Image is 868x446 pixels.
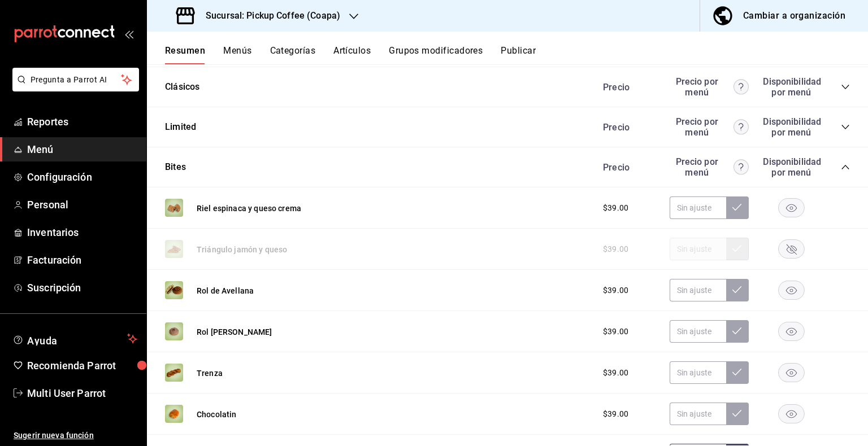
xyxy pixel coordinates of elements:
input: Sin ajuste [670,196,726,219]
div: Precio por menú [670,116,749,138]
button: open_drawer_menu [124,29,133,38]
input: Sin ajuste [670,279,726,301]
span: $39.00 [603,367,628,379]
div: Precio por menú [670,76,749,98]
button: Grupos modificadores [389,45,483,64]
button: collapse-category-row [841,123,850,132]
button: Rol [PERSON_NAME] [197,326,272,338]
button: Resumen [165,45,205,64]
img: Preview [165,364,183,382]
span: Personal [27,197,137,212]
span: $39.00 [603,285,628,296]
button: Riel espinaca y queso crema [197,203,301,214]
span: $39.00 [603,326,628,338]
span: Inventarios [27,225,137,240]
button: Pregunta a Parrot AI [12,68,139,91]
button: Clásicos [165,81,199,94]
div: Cambiar a organización [743,8,845,24]
button: Bites [165,161,186,174]
span: Sugerir nueva función [14,430,137,441]
div: Precio [592,122,664,133]
span: Recomienda Parrot [27,358,137,373]
span: Pregunta a Parrot AI [31,74,121,86]
button: Chocolatin [197,409,237,420]
span: Suscripción [27,280,137,295]
span: Menú [27,142,137,157]
span: $39.00 [603,408,628,420]
button: collapse-category-row [841,163,850,172]
div: Disponibilidad por menú [763,76,819,98]
button: Categorías [270,45,316,64]
span: Reportes [27,114,137,129]
img: Preview [165,281,183,299]
div: Precio [592,162,664,173]
img: Preview [165,199,183,217]
span: Multi User Parrot [27,386,137,401]
img: Preview [165,322,183,340]
span: Ayuda [27,332,123,346]
div: Disponibilidad por menú [763,156,819,178]
button: Trenza [197,368,223,379]
span: Configuración [27,169,137,185]
div: Precio [592,82,664,93]
div: Precio por menú [670,156,749,178]
button: Publicar [501,45,536,64]
span: $39.00 [603,202,628,214]
button: Artículos [333,45,371,64]
button: Limited [165,121,196,134]
h3: Sucursal: Pickup Coffee (Coapa) [197,9,340,23]
button: Menús [223,45,251,64]
input: Sin ajuste [670,361,726,384]
div: Disponibilidad por menú [763,116,819,138]
input: Sin ajuste [670,403,726,425]
input: Sin ajuste [670,320,726,343]
span: Facturación [27,252,137,268]
img: Preview [165,405,183,423]
div: navigation tabs [165,45,868,64]
button: collapse-category-row [841,82,850,91]
a: Pregunta a Parrot AI [8,82,139,94]
button: Rol de Avellana [197,285,254,296]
